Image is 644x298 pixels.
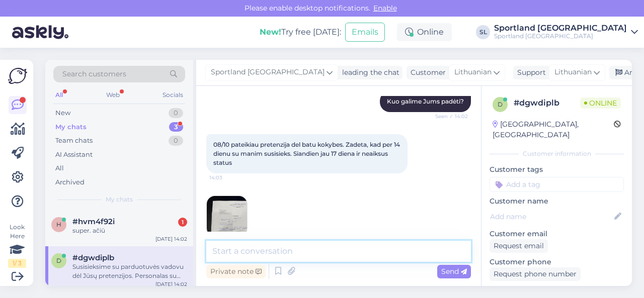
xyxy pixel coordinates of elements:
[55,150,93,160] div: AI Assistant
[53,88,65,102] div: All
[169,108,183,118] div: 0
[55,163,64,173] div: All
[580,97,621,109] span: Online
[514,97,580,109] div: # dgwdiplb
[407,67,446,78] div: Customer
[155,235,187,243] div: [DATE] 14:02
[494,32,627,40] div: Sportland [GEOGRAPHIC_DATA]
[260,27,281,37] b: New!
[209,174,247,181] span: 14:03
[169,136,183,146] div: 0
[490,164,624,175] p: Customer tags
[213,141,401,166] span: 08/10 pateikiau pretenzija del batu kokybes. Zadeta, kad per 14 dienu su manim susisieks. Siandie...
[178,218,187,227] div: 1
[397,23,452,41] div: Online
[490,196,624,207] p: Customer name
[490,229,624,239] p: Customer email
[155,280,187,288] div: [DATE] 14:02
[513,67,546,78] div: Support
[490,177,624,192] input: Add a tag
[441,267,467,276] span: Send
[160,88,185,102] div: Socials
[104,88,122,102] div: Web
[169,122,183,132] div: 3
[493,119,614,140] div: [GEOGRAPHIC_DATA], [GEOGRAPHIC_DATA]
[387,97,464,105] span: Kuo galime Jums padėti?
[56,221,61,228] span: h
[476,25,490,39] div: SL
[490,285,624,295] p: Visited pages
[55,122,87,132] div: My chats
[72,262,187,280] div: Susisieksime su parduotuvės vadovu dėl Jūsų pretenzijos. Personalas su Jumis susisieks dėl atsakymo.
[206,265,266,278] div: Private note
[490,239,548,253] div: Request email
[454,67,492,78] span: Lithuanian
[494,24,638,40] a: Sportland [GEOGRAPHIC_DATA]Sportland [GEOGRAPHIC_DATA]
[8,68,27,84] img: Askly Logo
[554,67,592,78] span: Lithuanian
[72,226,187,235] div: super. ačiū
[345,23,385,42] button: Emails
[490,211,612,222] input: Add name
[207,196,247,236] img: Attachment
[498,101,503,108] span: d
[106,195,133,204] span: My chats
[260,26,341,38] div: Try free [DATE]:
[490,149,624,158] div: Customer information
[370,4,400,13] span: Enable
[430,113,468,120] span: Seen ✓ 14:02
[490,257,624,267] p: Customer phone
[56,257,61,264] span: d
[55,108,70,118] div: New
[62,69,126,79] span: Search customers
[55,177,85,187] div: Archived
[211,67,325,78] span: Sportland [GEOGRAPHIC_DATA]
[8,223,26,268] div: Look Here
[72,217,115,226] span: #hvm4f92i
[338,67,399,78] div: leading the chat
[494,24,627,32] div: Sportland [GEOGRAPHIC_DATA]
[490,267,581,281] div: Request phone number
[72,253,114,262] span: #dgwdiplb
[8,259,26,268] div: 1 / 3
[55,136,93,146] div: Team chats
